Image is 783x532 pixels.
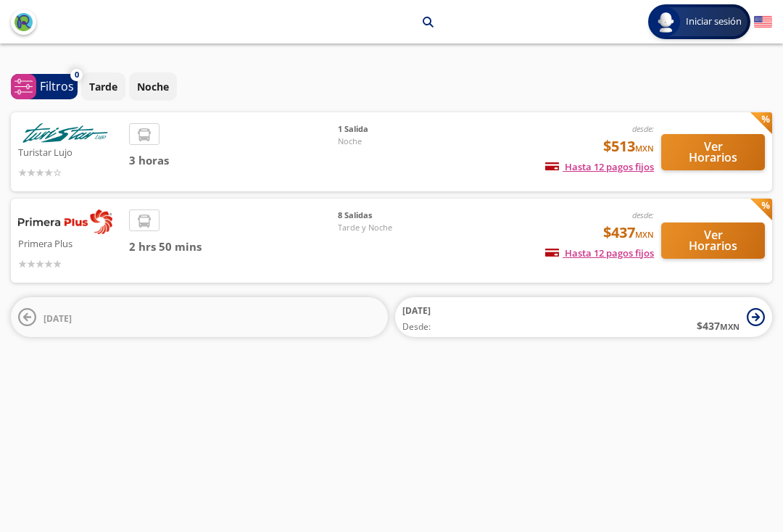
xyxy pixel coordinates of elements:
span: Iniciar sesión [680,14,747,29]
span: 0 [75,69,79,81]
span: Hasta 12 pagos fijos [545,160,654,173]
p: Santiago de Querétaro [247,14,356,30]
button: [DATE]Desde:$437MXN [395,297,772,337]
img: Turistar Lujo [18,123,112,143]
img: Primera Plus [18,209,112,234]
small: MXN [635,229,654,240]
p: Noche [137,79,169,94]
em: desde: [632,209,654,220]
button: English [754,13,772,31]
span: Hasta 12 pagos fijos [545,246,654,259]
span: Tarde y Noche [338,222,439,234]
button: Noche [129,72,177,101]
span: [DATE] [402,304,431,317]
span: 2 hrs 50 mins [129,238,339,255]
button: Ver Horarios [661,134,765,170]
button: Ver Horarios [661,223,765,259]
span: $437 [603,222,654,244]
button: Tarde [81,72,125,101]
small: MXN [635,143,654,154]
span: 8 Salidas [338,209,439,222]
p: Tarde [89,79,117,94]
span: $513 [603,136,654,157]
p: Turistar Lujo [18,143,122,160]
button: back [11,9,36,35]
span: Desde: [402,320,431,333]
small: MXN [720,321,739,332]
span: [DATE] [43,312,72,325]
p: Filtros [40,78,74,95]
span: 3 horas [129,152,339,169]
p: Morelia [374,14,412,30]
span: Noche [338,136,439,148]
em: desde: [632,123,654,134]
span: 1 Salida [338,123,439,136]
p: Primera Plus [18,234,122,252]
span: $ 437 [697,318,739,333]
button: 0Filtros [11,74,78,99]
button: [DATE] [11,297,388,337]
